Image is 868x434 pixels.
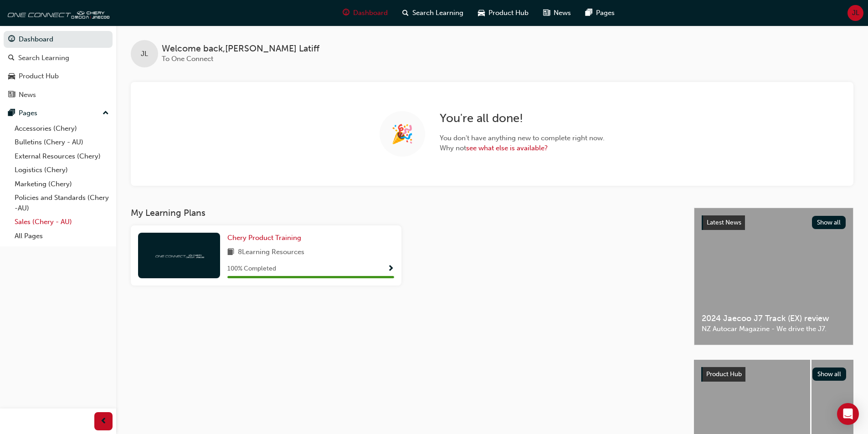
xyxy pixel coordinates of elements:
a: Sales (Chery - AU) [11,215,113,229]
button: Show all [812,368,847,381]
span: pages-icon [8,109,15,117]
span: Product Hub [488,8,529,18]
span: guage-icon [8,36,15,44]
span: 100 % Completed [227,264,276,274]
a: Policies and Standards (Chery -AU) [11,191,113,215]
h2: You ' re all done! [440,111,605,126]
div: Open Intercom Messenger [837,403,859,425]
button: DashboardSearch LearningProduct HubNews [4,29,113,105]
button: Pages [4,105,113,122]
span: 🎉 [391,129,414,139]
a: Bulletins (Chery - AU) [11,135,113,149]
span: Product Hub [706,370,742,378]
a: news-iconNews [536,4,578,22]
a: External Resources (Chery) [11,149,113,163]
a: Latest NewsShow all [702,215,846,230]
a: pages-iconPages [578,4,622,22]
span: Search Learning [412,8,463,18]
span: To One Connect [162,55,213,63]
a: see what else is available? [466,144,548,152]
span: search-icon [402,7,409,19]
span: NZ Autocar Magazine - We drive the J7. [702,324,846,334]
h3: My Learning Plans [131,208,679,218]
span: guage-icon [343,7,349,19]
span: Dashboard [353,8,388,18]
img: oneconnect [154,251,204,260]
span: News [554,8,571,18]
a: Search Learning [4,50,113,66]
span: car-icon [8,72,15,81]
img: oneconnect [5,4,109,22]
span: You don ' t have anything new to complete right now. [440,133,605,143]
span: pages-icon [586,7,592,19]
span: prev-icon [100,416,107,427]
button: JL [847,5,863,21]
span: Chery Product Training [227,234,301,242]
div: News [19,90,36,100]
a: guage-iconDashboard [335,4,395,22]
span: Welcome back , [PERSON_NAME] Latiff [162,44,319,54]
a: car-iconProduct Hub [471,4,536,22]
a: News [4,87,113,103]
span: car-icon [478,7,485,19]
span: up-icon [103,107,109,119]
a: Accessories (Chery) [11,122,113,136]
span: JL [852,8,859,18]
span: book-icon [227,247,234,258]
a: Product Hub [4,68,113,85]
span: JL [141,49,148,59]
a: All Pages [11,229,113,243]
a: Chery Product Training [227,233,305,243]
span: news-icon [543,7,550,19]
a: Logistics (Chery) [11,163,113,177]
span: Pages [596,8,615,18]
span: news-icon [8,91,15,99]
button: Show all [812,216,846,229]
span: Show Progress [387,265,394,273]
a: search-iconSearch Learning [395,4,471,22]
span: 2024 Jaecoo J7 Track (EX) review [702,313,846,324]
div: Search Learning [18,53,69,63]
button: Show Progress [387,263,394,275]
span: Why not [440,143,605,153]
a: Latest NewsShow all2024 Jaecoo J7 Track (EX) reviewNZ Autocar Magazine - We drive the J7. [694,208,853,345]
span: search-icon [8,54,15,62]
a: Product HubShow all [701,367,846,382]
a: Dashboard [4,31,113,48]
div: Pages [19,108,37,118]
span: Latest News [707,219,741,226]
div: Product Hub [19,71,59,82]
span: 8 Learning Resources [238,247,304,258]
a: Marketing (Chery) [11,177,113,191]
